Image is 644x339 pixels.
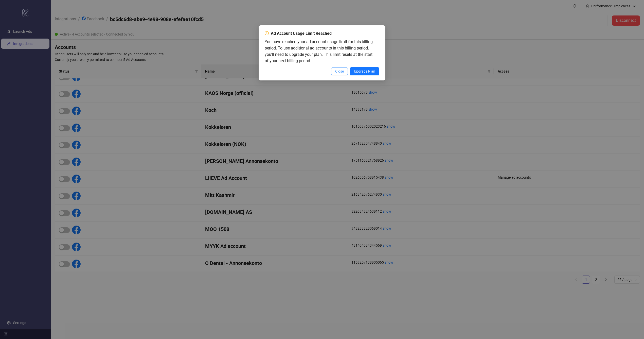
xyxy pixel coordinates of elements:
button: Upgrade Plan [350,67,379,75]
span: exclamation-circle [265,31,269,35]
button: Close [331,67,348,75]
span: Close [335,69,344,73]
span: You have reached your ad account usage limit for this billing period. To use additional ad accoun... [265,39,373,63]
div: Ad Account Usage Limit Reached [271,30,332,37]
span: Upgrade Plan [354,69,375,73]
